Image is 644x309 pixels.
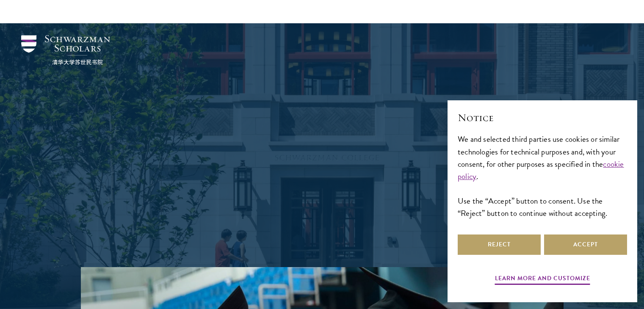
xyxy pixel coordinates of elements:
a: cookie policy [458,158,624,182]
button: Reject [458,235,541,255]
h2: Notice [458,110,627,125]
div: We and selected third parties use cookies or similar technologies for technical purposes and, wit... [458,133,627,219]
img: Schwarzman Scholars [21,35,110,65]
button: Learn more and customize [495,273,590,286]
button: Accept [544,235,627,255]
